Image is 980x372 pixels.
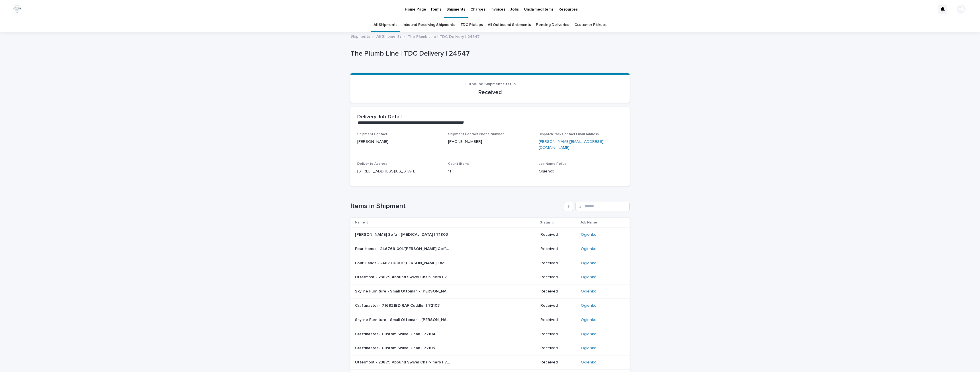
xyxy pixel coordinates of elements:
[539,168,623,174] p: Ogienko
[355,288,451,294] p: Skyline Furniture - Small Ottoman - Hale Ottoman in Vine Bundle Seaglass | 72106
[350,242,630,256] tr: Four Hands - 246768-001/[PERSON_NAME] Coffee Table Light [PERSON_NAME] | 71813Four Hands - 246768...
[581,232,597,237] a: Ogienko
[355,345,436,351] p: Craftmaster - Custom Swivel Chair | 72105
[357,133,387,136] span: Shipment Contact
[540,360,576,365] p: Received
[355,260,451,266] p: Four Hands - 246770-001/Elena End Table Light Burl | 71814
[355,359,451,365] p: Uttermost - 23879 Abound Swivel Chair- herb | 72108
[488,18,531,32] a: All Outbound Shipments
[581,247,597,251] a: Ogienko
[350,33,370,39] a: Shipments
[350,202,562,210] h1: Items in Shipment
[11,3,23,15] img: GNJ01pYxBdxFE58e8uLAXpqEcVqm2HGGJSKx8aCxg-g
[350,355,630,370] tr: Uttermost - 23879 Abound Swivel Chair- herb | 72108Uttermost - 23879 Abound Swivel Chair- herb | ...
[581,275,597,280] a: Ogienko
[448,168,532,174] p: 11
[408,33,480,39] p: The Plumb Line | TDC Delivery | 24547
[350,284,630,299] tr: Skyline Furniture - Small Ottoman - [PERSON_NAME] Ottoman in [GEOGRAPHIC_DATA] Bundle Seaglass | ...
[357,168,441,174] p: [STREET_ADDRESS][US_STATE]
[581,318,597,322] a: Ogienko
[580,219,597,226] p: Job Name
[581,360,597,365] a: Ogienko
[350,50,627,58] p: The Plumb Line | TDC Delivery | 24547
[357,162,387,166] span: Deliver to Address
[957,5,966,14] div: TL
[539,162,567,166] span: Job Name Rollup
[536,18,569,32] a: Pending Deliveries
[355,219,365,226] p: Name
[355,274,451,280] p: Uttermost - 23879 Abound Swivel Chair- herb | 72109
[350,327,630,341] tr: Craftmaster - Custom Swivel Chair | 72104Craftmaster - Custom Swivel Chair | 72104 ReceivedOgienko
[464,82,516,86] span: Outbound Shipment Status
[448,140,482,144] a: [PHONE_NUMBER]
[403,18,455,32] a: Inbound Receiving Shipments
[581,261,597,266] a: Ogienko
[581,289,597,294] a: Ogienko
[540,219,551,226] p: Status
[581,303,597,308] a: Ogienko
[355,302,441,308] p: Craftmaster - 716821BD RAF Cuddler | 72103
[540,346,576,351] p: Received
[540,247,576,251] p: Received
[376,33,401,39] a: All Shipments
[355,245,451,251] p: Four Hands - 246768-001/Elena Coffee Table Light Burl | 71813
[540,232,576,237] p: Received
[357,89,623,96] p: Received
[448,162,471,166] span: Count (Items)
[581,332,597,337] a: Ogienko
[357,139,441,145] p: [PERSON_NAME]
[355,316,451,322] p: Skyline Furniture - Small Ottoman - Hale Ottoman in Vine Bundle Seaglass | 72107
[350,341,630,355] tr: Craftmaster - Custom Swivel Chair | 72105Craftmaster - Custom Swivel Chair | 72105 ReceivedOgienko
[448,133,504,136] span: Shipment Contact Phone Number
[350,313,630,327] tr: Skyline Furniture - Small Ottoman - [PERSON_NAME] Ottoman in [GEOGRAPHIC_DATA] Bundle Seaglass | ...
[540,332,576,337] p: Received
[540,275,576,280] p: Received
[539,133,599,136] span: DispatchTrack Contact Email Address
[574,18,607,32] a: Customer Pickups
[540,289,576,294] p: Received
[581,346,597,351] a: Ogienko
[373,18,397,32] a: All Shipments
[350,227,630,242] tr: [PERSON_NAME] Sofa - [MEDICAL_DATA] | 71803[PERSON_NAME] Sofa - [MEDICAL_DATA] | 71803 ReceivedOg...
[540,303,576,308] p: Received
[460,18,483,32] a: TDC Pickups
[575,202,630,211] input: Search
[350,298,630,313] tr: Craftmaster - 716821BD RAF Cuddler | 72103Craftmaster - 716821BD RAF Cuddler | 72103 ReceivedOgienko
[350,256,630,270] tr: Four Hands - 246770-001/[PERSON_NAME] End Table Light [PERSON_NAME] | 71814Four Hands - 246770-00...
[350,270,630,284] tr: Uttermost - 23879 Abound Swivel Chair- herb | 72109Uttermost - 23879 Abound Swivel Chair- herb | ...
[355,331,436,337] p: Craftmaster - Custom Swivel Chair | 72104
[540,318,576,322] p: Received
[357,114,402,120] h2: Delivery Job Detail
[540,261,576,266] p: Received
[539,140,603,150] a: [PERSON_NAME][EMAIL_ADDRESS][DOMAIN_NAME]
[355,231,449,237] p: [PERSON_NAME] Sofa - [MEDICAL_DATA] | 71803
